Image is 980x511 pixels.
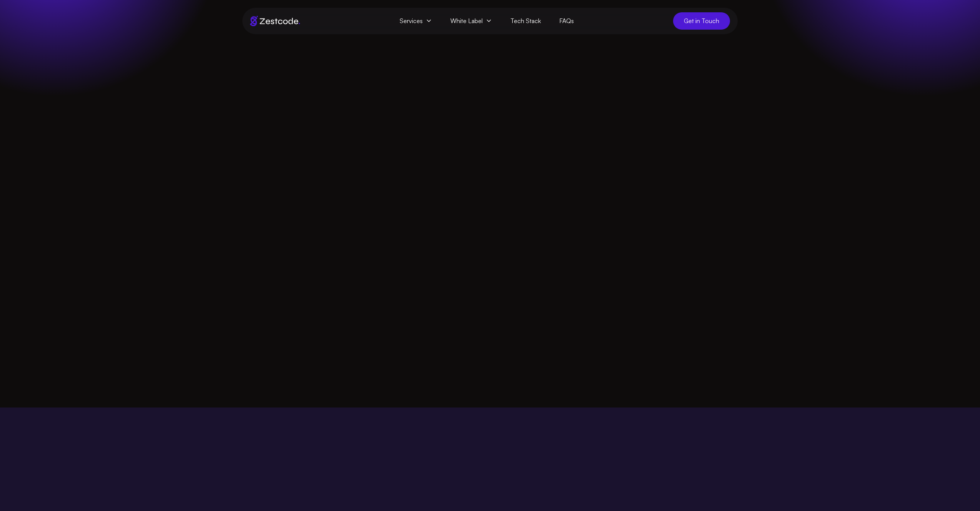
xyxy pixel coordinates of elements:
[550,12,583,30] a: FAQs
[250,16,300,26] img: Brand logo of zestcode digital
[390,12,441,30] span: Services
[673,12,730,30] a: Get in Touch
[501,12,550,30] a: Tech Stack
[441,12,501,30] span: White Label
